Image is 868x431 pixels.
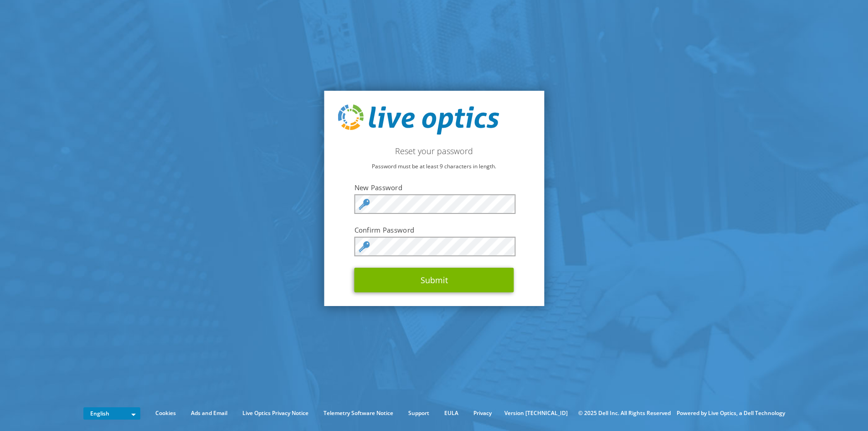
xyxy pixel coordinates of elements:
a: EULA [437,408,465,418]
a: Telemetry Software Notice [317,408,400,418]
li: Powered by Live Optics, a Dell Technology [677,408,785,418]
li: Version [TECHNICAL_ID] [500,408,572,418]
a: Privacy [467,408,498,418]
h2: Reset your password [338,146,530,156]
img: live_optics_svg.svg [338,104,499,135]
a: Ads and Email [184,408,234,418]
li: © 2025 Dell Inc. All Rights Reserved [574,408,675,418]
a: Live Optics Privacy Notice [236,408,315,418]
label: New Password [354,183,514,192]
a: Support [401,408,436,418]
a: Cookies [149,408,183,418]
label: Confirm Password [354,225,514,234]
button: Submit [354,268,514,292]
p: Password must be at least 9 characters in length. [338,161,530,171]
